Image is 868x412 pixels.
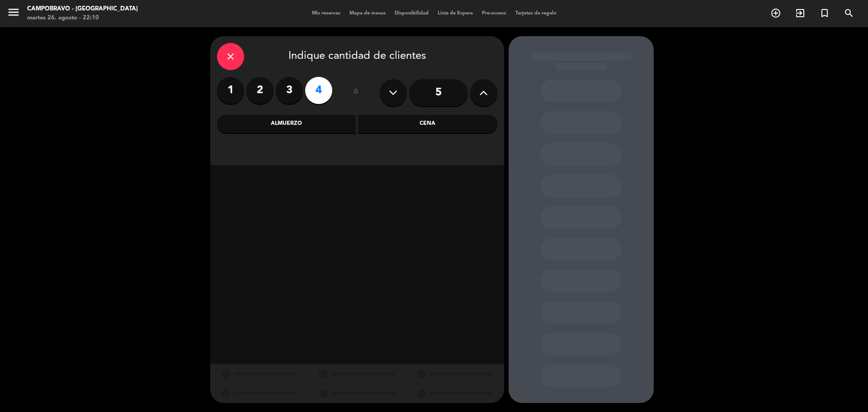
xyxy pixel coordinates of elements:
[217,43,497,70] div: Indique cantidad de clientes
[276,77,303,104] label: 3
[305,77,332,104] label: 4
[341,77,371,109] div: ó
[7,5,20,22] button: menu
[246,77,274,104] label: 2
[844,8,854,19] i: search
[27,5,138,14] div: Campobravo - [GEOGRAPHIC_DATA]
[433,11,477,16] span: Lista de Espera
[819,8,830,19] i: turned_in_not
[477,11,511,16] span: Pre-acceso
[7,5,20,19] i: menu
[770,8,781,19] i: add_circle_outline
[217,77,244,104] label: 1
[390,11,433,16] span: Disponibilidad
[307,11,345,16] span: Mis reservas
[225,51,236,62] i: close
[345,11,390,16] span: Mapa de mesas
[358,115,497,133] div: Cena
[511,11,561,16] span: Tarjetas de regalo
[217,115,356,133] div: Almuerzo
[795,8,806,19] i: exit_to_app
[27,14,138,23] div: martes 26. agosto - 22:10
